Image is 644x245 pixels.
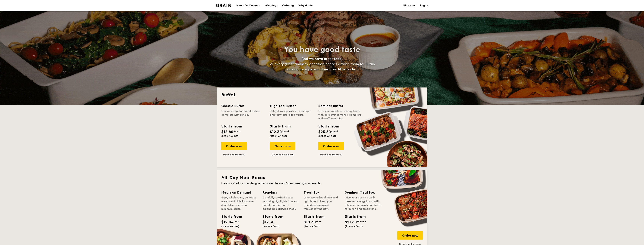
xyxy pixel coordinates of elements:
h2: Buffet [221,92,423,98]
span: $12.30 [270,130,282,134]
div: Starts from [304,214,321,219]
a: Download the menu [270,153,295,156]
span: ($23.54 w/ GST) [345,225,363,228]
div: High Tea Buffet [270,103,314,109]
div: Starts from [270,124,290,129]
div: Order now [221,142,247,150]
span: ($20.49 w/ GST) [221,135,239,137]
img: Grain [216,4,231,7]
div: Classic Buffet [221,103,265,109]
span: /guest [282,130,289,133]
span: Let's chat. [341,67,359,71]
span: ($13.41 w/ GST) [262,225,280,228]
div: Carefully-crafted boxes featuring highlights from our buffet, curated for a balanced, satisfying ... [262,196,299,211]
a: Download the menu [221,153,247,156]
span: $10.30 [304,220,316,225]
div: Delight your guests with our light and tasty bite-sized treats. [270,109,314,121]
div: Seminar Buffet [318,103,362,109]
span: ($11.23 w/ GST) [304,225,321,228]
a: Download the menu [318,153,344,156]
span: ($14.00 w/ GST) [221,225,239,228]
span: /box [233,220,239,223]
div: Meals crafted for one, designed to power the world's best meetings and events. [221,182,423,185]
div: Starts from [221,214,238,219]
div: Treat Box [304,190,340,195]
div: Order now [270,142,295,150]
span: /guest [233,130,240,133]
div: Order now [318,142,344,150]
span: /bundle [357,220,366,223]
div: Starts from [345,214,362,219]
span: ($27.90 w/ GST) [318,135,336,137]
h2: All-Day Meal Boxes [221,175,423,181]
span: $18.80 [221,130,233,134]
div: Enjoy wholesome, delicious meals available for same-day delivery with no minimum order. [221,196,258,211]
span: /box [316,220,321,223]
span: $12.30 [262,220,275,225]
div: Starts from [262,214,279,219]
div: Starts from [221,124,242,129]
a: Logotype [216,4,231,7]
div: Order now [397,231,423,240]
span: $12.84 [221,220,233,225]
div: Seminar Meal Box [345,190,382,195]
div: Give your guests an energy boost with our seminar menus, complete with coffee and tea. [318,109,362,121]
div: Meals on Demand [221,190,258,195]
div: Regulars [262,190,299,195]
span: /guest [331,130,338,133]
span: ($13.41 w/ GST) [270,135,287,137]
div: Starts from [318,124,339,129]
div: Give your guests a well-deserved energy boost with a line-up of meals and treats for lunch and br... [345,196,382,211]
span: $21.60 [345,220,357,225]
span: $25.60 [318,130,331,134]
div: Wholesome breakfasts and light bites to keep your attendees energised throughout the day. [304,196,340,211]
div: Our very popular buffet dishes, complete with set-up. [221,109,265,121]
